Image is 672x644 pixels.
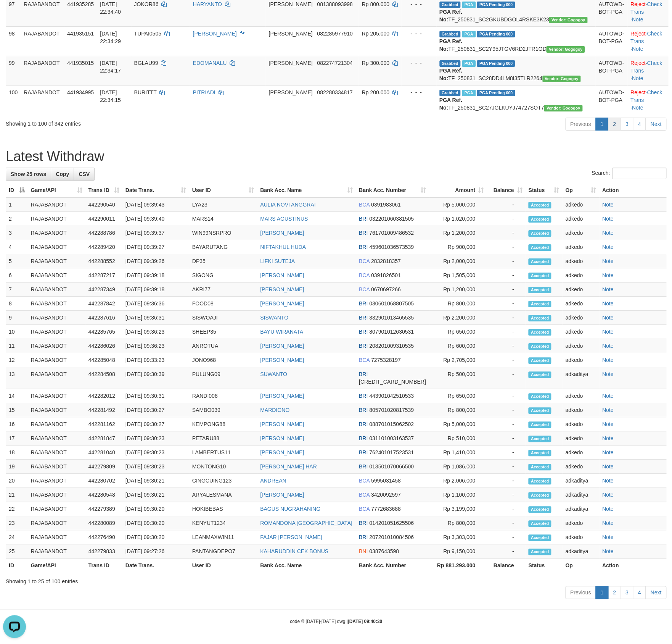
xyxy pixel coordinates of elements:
td: 7 [6,282,28,297]
td: RAJABANDOT [28,268,85,282]
div: - - - [404,59,433,67]
span: [DATE] 22:34:29 [100,31,121,44]
a: KAHARUDDIN CEK BONUS [260,548,328,554]
a: FAJAR [PERSON_NAME] [260,534,322,540]
span: BURITTT [134,89,157,95]
span: BRI [359,230,368,236]
span: Rp 800.000 [362,1,389,7]
div: - - - [404,89,433,96]
span: Copy 082280334817 to clipboard [317,89,352,95]
span: BRI [359,244,368,250]
a: SISWANTO [260,315,288,321]
a: Reject [630,89,646,95]
td: RAJABANDOT [28,297,85,311]
td: 442287842 [85,297,122,311]
td: · · [627,56,668,85]
span: Copy 0391983061 to clipboard [371,202,401,208]
td: TF_250831_SC27JGLKUYJ74727SOT7 [436,85,596,115]
a: Note [602,244,614,250]
span: Accepted [528,258,551,265]
td: Rp 1,200,000 [429,226,487,240]
span: Copy 0391826501 to clipboard [371,272,401,278]
td: Rp 2,705,000 [429,353,487,367]
span: Copy 2832818357 to clipboard [371,258,401,264]
span: Rp 300.000 [362,60,389,66]
a: 3 [621,118,633,131]
span: Copy 7275328197 to clipboard [371,357,401,363]
td: RAJABANDOT [28,254,85,268]
td: RAJABANDOT [21,85,64,115]
a: Next [645,586,666,599]
span: Accepted [528,287,551,293]
td: - [487,212,525,226]
a: Note [602,286,614,292]
td: 8 [6,297,28,311]
span: PGA Pending [477,2,515,8]
td: [DATE] 09:39:18 [122,268,189,282]
span: Copy 208201009310535 to clipboard [369,343,414,349]
td: 442289420 [85,240,122,254]
input: Search: [612,168,666,179]
a: Check Trans [630,1,662,15]
a: Note [632,75,643,81]
span: Accepted [528,216,551,223]
a: 4 [633,118,646,131]
a: Reject [630,60,646,66]
td: Rp 5,000,000 [429,197,487,212]
td: 5 [6,254,28,268]
td: SIGONG [189,268,257,282]
th: Trans ID: activate to sort column ascending [85,183,122,197]
a: Check Trans [630,89,662,103]
td: ANROTUA [189,339,257,353]
a: Show 25 rows [6,168,51,181]
a: Previous [565,586,596,599]
th: Game/API: activate to sort column ascending [28,183,85,197]
td: 442287616 [85,311,122,325]
span: Accepted [528,343,551,350]
td: MARS14 [189,212,257,226]
span: Accepted [528,301,551,307]
a: SUWANTO [260,371,287,377]
span: Vendor URL: https://secure2.1velocity.biz [546,46,585,53]
div: - - - [404,30,433,37]
span: BGLAU99 [134,60,158,66]
span: Accepted [528,244,551,251]
td: 4 [6,240,28,254]
td: Rp 800,000 [429,297,487,311]
a: Note [602,449,614,455]
span: Marked by adkedo [462,60,475,67]
td: adkedo [562,226,599,240]
td: RAJABANDOT [28,226,85,240]
td: [DATE] 09:36:23 [122,325,189,339]
td: · · [627,85,668,115]
span: Accepted [528,315,551,321]
td: 442286026 [85,339,122,353]
a: [PERSON_NAME] HAR [260,463,317,470]
a: Note [602,548,614,554]
b: PGA Ref. No: [439,38,462,52]
td: - [487,197,525,212]
a: [PERSON_NAME] [260,230,304,236]
a: Note [602,343,614,349]
span: Copy 082274721304 to clipboard [317,60,352,66]
td: JONO968 [189,353,257,367]
a: Note [602,492,614,498]
div: - - - [404,0,433,8]
td: TF_250831_SC28DD4LM8I35TLR2264 [436,56,596,85]
td: adkedo [562,325,599,339]
td: 442290011 [85,212,122,226]
span: Vendor URL: https://secure2.1velocity.biz [544,105,582,111]
td: adkedo [562,240,599,254]
span: Copy 0670697266 to clipboard [371,286,401,292]
span: Copy 332901013465535 to clipboard [369,315,414,321]
td: - [487,325,525,339]
td: adkedo [562,212,599,226]
a: [PERSON_NAME] [260,449,304,455]
span: [DATE] 22:34:17 [100,60,121,74]
td: 1 [6,197,28,212]
td: adkedo [562,268,599,282]
td: Rp 1,020,000 [429,212,487,226]
a: Previous [565,118,596,131]
span: Copy 082285977910 to clipboard [317,31,352,37]
span: BCA [359,286,370,292]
